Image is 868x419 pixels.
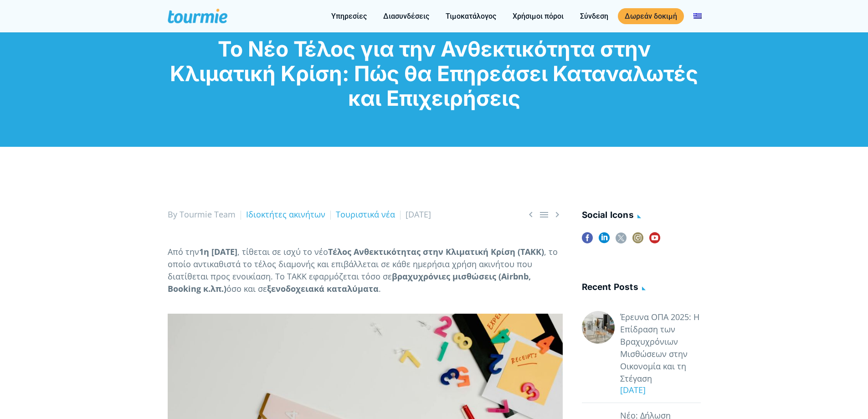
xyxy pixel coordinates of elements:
span: , τίθεται σε ισχύ το νέο [237,246,328,257]
h4: Recent posts [582,280,701,295]
h4: social icons [582,208,701,223]
a: linkedin [599,233,610,249]
span: όσο και σε [226,283,267,294]
b: Τέλος Ανθεκτικότητας στην Κλιματική Κρίση (ΤΑΚΚ) [328,246,544,257]
b: 1η [DATE] [199,246,237,257]
b: ξενοδοχειακά καταλύματα [267,283,379,294]
a: Υπηρεσίες [324,10,374,22]
a: Δωρεάν δοκιμή [618,8,684,24]
a:  [539,209,550,220]
a: youtube [649,233,660,249]
a: facebook [582,233,593,249]
span: [DATE] [406,209,431,220]
span: By Tourmie Team [168,209,236,220]
a: Χρήσιμοι πόροι [506,10,570,22]
a:  [552,209,563,220]
a: twitter [616,233,627,249]
a: instagram [632,233,643,249]
h1: Το Νέο Τέλος για την Ανθεκτικότητα στην Κλιματική Κρίση: Πώς θα Επηρεάσει Καταναλωτές και Επιχειρ... [168,36,701,110]
a: Ιδιοκτήτες ακινήτων [246,209,325,220]
span: . [379,283,381,294]
a: Έρευνα ΟΠΑ 2025: Η Επίδραση των Βραχυχρόνιων Μισθώσεων στην Οικονομία και τη Στέγαση [620,311,701,385]
span: Από την [168,246,199,257]
span: Next post [552,209,563,220]
a: Σύνδεση [573,10,615,22]
span: Previous post [525,209,536,220]
div: [DATE] [615,384,701,396]
a: Τιμοκατάλογος [439,10,503,22]
a: Διασυνδέσεις [376,10,436,22]
a:  [525,209,536,220]
span: , το οποίο αντικαθιστά το τέλος διαμονής και επιβάλλεται σε κάθε ημερήσια χρήση ακινήτου που διατ... [168,246,558,282]
a: Τουριστικά νέα [336,209,395,220]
